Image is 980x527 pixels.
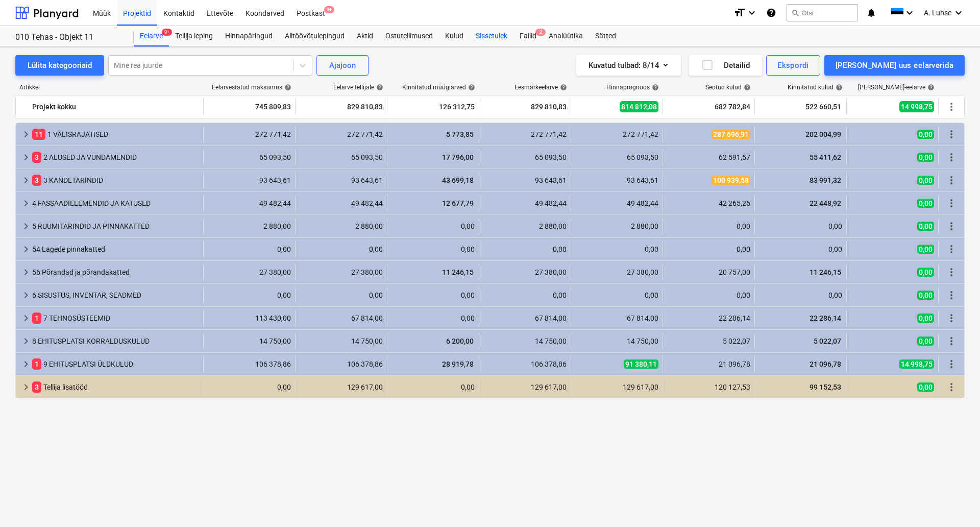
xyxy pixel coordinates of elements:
div: Eelarve [134,26,169,46]
div: Eesmärkeelarve [514,84,567,91]
div: 14 750,00 [483,337,567,345]
span: 22 448,92 [808,199,842,207]
div: 22 286,14 [667,314,750,322]
div: 20 757,00 [667,268,750,276]
span: Rohkem tegevusi [945,151,958,163]
div: 0,00 [300,291,383,299]
div: Kuvatud tulbad : 8/14 [589,59,669,72]
div: 0,00 [391,291,475,299]
div: 49 482,44 [208,199,291,207]
span: 0,00 [917,268,934,277]
div: 67 814,00 [575,314,658,322]
div: 2 ALUSED JA VUNDAMENDID [32,149,199,165]
span: 287 696,91 [712,130,750,139]
div: 0,00 [208,245,291,253]
span: Rohkem tegevusi [945,220,958,232]
div: Ajajoon [329,59,356,72]
span: 0,00 [917,222,934,231]
span: 14 998,75 [899,360,934,369]
div: 1 VÄLISRAJATISED [32,126,199,142]
span: 83 991,32 [808,176,842,184]
div: 65 093,50 [208,153,291,161]
span: 0,00 [917,382,934,392]
div: 106 378,86 [483,360,567,368]
div: 5 RUUMITARINDID JA PINNAKATTED [32,218,199,234]
span: keyboard_arrow_right [20,128,32,140]
div: Eelarve tellijale [333,84,383,91]
div: Aktid [351,26,379,46]
div: 129 617,00 [300,383,383,391]
div: 0,00 [391,314,475,322]
span: Rohkem tegevusi [945,174,958,186]
div: 65 093,50 [575,153,658,161]
span: 91 380,11 [624,360,658,369]
div: 2 880,00 [208,222,291,230]
span: Rohkem tegevusi [945,101,958,113]
div: Hinnaprognoos [606,84,659,91]
span: 9+ [324,6,334,13]
div: 010 Tehas - Objekt 11 [15,32,121,43]
span: Rohkem tegevusi [945,243,958,255]
span: Rohkem tegevusi [945,289,958,301]
div: 0,00 [667,245,750,253]
div: 0,00 [667,222,750,230]
div: 0,00 [208,291,291,299]
div: 65 093,50 [300,153,383,161]
span: 11 [32,129,45,140]
div: Alltöövõtulepingud [279,26,351,46]
span: help [374,84,383,91]
div: 2 880,00 [575,222,658,230]
div: 49 482,44 [300,199,383,207]
div: 272 771,42 [483,130,567,138]
a: Sissetulek [470,26,513,46]
div: 745 809,83 [208,99,291,115]
button: Ekspordi [766,55,820,76]
div: 829 810,83 [483,99,567,115]
div: 14 750,00 [300,337,383,345]
div: [PERSON_NAME] uus eelarverida [836,59,953,72]
div: 93 643,61 [300,176,383,184]
div: Lülita kategooriaid [28,59,92,72]
a: Kulud [439,26,470,46]
span: keyboard_arrow_right [20,358,32,370]
span: Rohkem tegevusi [945,128,958,140]
button: Kuvatud tulbad:8/14 [576,55,681,76]
span: 55 411,62 [808,153,842,161]
div: Failid [513,26,543,46]
div: Analüütika [543,26,589,46]
span: 14 998,75 [899,101,934,112]
div: 0,00 [483,245,567,253]
a: Ostutellimused [379,26,439,46]
div: Kinnitatud kulud [788,84,843,91]
div: 272 771,42 [575,130,658,138]
span: 0,00 [917,199,934,208]
iframe: Chat Widget [929,478,980,527]
span: 0,00 [917,314,934,323]
div: 0,00 [391,245,475,253]
span: keyboard_arrow_right [20,174,32,186]
span: help [650,84,659,91]
div: Ekspordi [777,59,808,72]
span: 99 152,53 [808,383,842,391]
span: help [834,84,843,91]
span: Rohkem tegevusi [945,335,958,347]
span: Rohkem tegevusi [945,312,958,324]
div: 49 482,44 [575,199,658,207]
div: 6 SISUSTUS, INVENTAR, SEADMED [32,287,199,303]
div: 126 312,75 [391,99,475,115]
span: 100 939,58 [712,176,750,185]
div: 27 380,00 [575,268,658,276]
span: 28 919,78 [441,360,475,368]
span: 12 677,79 [441,199,475,207]
span: Rohkem tegevusi [945,197,958,209]
div: 682 782,84 [667,99,750,115]
span: 3 [32,175,41,186]
div: 27 380,00 [483,268,567,276]
span: Rohkem tegevusi [945,381,958,393]
div: 54 Lagede pinnakatted [32,241,199,257]
button: [PERSON_NAME] uus eelarverida [824,55,965,76]
div: 27 380,00 [300,268,383,276]
a: Eelarve9+ [134,26,169,46]
div: 0,00 [391,383,475,391]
